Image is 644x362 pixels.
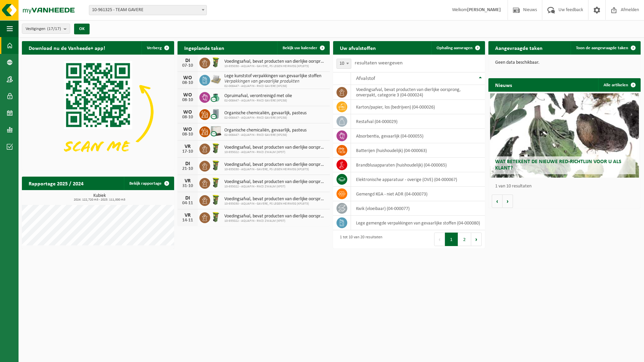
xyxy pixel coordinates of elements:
div: WO [181,75,194,81]
button: Vestigingen(17/17) [22,24,70,34]
img: LP-LD-00200-CU [210,108,222,120]
a: Ophaling aanvragen [431,41,484,55]
div: 21-10 [181,167,194,171]
div: DI [181,195,194,201]
button: Next [471,233,482,246]
span: 10-961325 - TEAM GAVERE [89,5,207,15]
span: 10 [337,59,351,68]
td: absorbentia, gevaarlijk (04-000055) [351,129,485,143]
button: 1 [445,233,458,246]
div: 31-10 [181,184,194,188]
td: gemengd KGA - niet ADR (04-000073) [351,187,485,201]
span: Lege kunststof verpakkingen van gevaarlijke stoffen [224,73,321,79]
span: Voedingsafval, bevat producten van dierlijke oorsprong, onverpakt, categorie 3 [224,59,326,64]
h2: Rapportage 2025 / 2024 [22,177,90,190]
img: WB-0060-HPE-GN-50 [210,177,222,188]
h3: Kubiek [25,193,174,202]
div: WO [181,92,194,98]
button: OK [74,24,90,34]
div: 04-11 [181,201,194,206]
span: 10-935022 - AQUAFIN - RWZI ZWALM (KP37) [224,185,326,189]
td: lege gemengde verpakkingen van gevaarlijke stoffen (04-000080) [351,216,485,230]
span: Toon de aangevraagde taken [576,46,628,50]
td: kwik (vloeibaar) (04-000077) [351,201,485,216]
button: Vorige [492,194,503,208]
button: Previous [434,233,445,246]
span: Organische chemicaliën, gevaarlijk, pasteus [224,111,307,116]
td: batterijen (huishoudelijk) (04-000063) [351,143,485,158]
h2: Aangevraagde taken [488,41,549,54]
td: voedingsafval, bevat producten van dierlijke oorsprong, onverpakt, categorie 3 (04-000024) [351,85,485,100]
h2: Download nu de Vanheede+ app! [22,41,112,54]
img: PB-OT-0200-CU [210,91,222,102]
count: (17/17) [47,27,61,31]
strong: [PERSON_NAME] [467,7,501,12]
span: Voedingsafval, bevat producten van dierlijke oorsprong, onverpakt, categorie 3 [224,162,326,168]
span: 02-008447 - AQUAFIN - RWZI GAVERE (KP238) [224,84,321,88]
div: 07-10 [181,63,194,68]
div: 08-10 [181,98,194,102]
span: 10-935030 - AQUAFIN - GAVERE, PS LEGEN HEIRWEG (KP1973) [224,202,326,206]
img: LP-PA-00000-WDN-11 [210,74,222,85]
td: restafval (04-000029) [351,114,485,129]
a: Bekijk rapportage [124,177,173,190]
img: WB-0060-HPE-GN-50 [210,57,222,68]
button: Volgende [503,194,513,208]
a: Alle artikelen [598,78,640,92]
span: 10-935030 - AQUAFIN - GAVERE, PS LEGEN HEIRWEG (KP1973) [224,168,326,172]
img: Download de VHEPlus App [22,55,174,169]
span: 02-008447 - AQUAFIN - RWZI GAVERE (KP238) [224,133,307,137]
div: 1 tot 10 van 20 resultaten [336,232,382,247]
i: Verpakkingen van gevaarlijke produkten [224,79,299,84]
img: WB-0060-HPE-GN-50 [210,211,222,223]
div: DI [181,58,194,63]
span: Voedingsafval, bevat producten van dierlijke oorsprong, onverpakt, categorie 3 [224,197,326,202]
div: 08-10 [181,81,194,85]
h2: Nieuws [488,78,519,91]
span: 02-008447 - AQUAFIN - RWZI GAVERE (KP238) [224,116,307,120]
div: 14-11 [181,218,194,223]
label: resultaten weergeven [355,60,402,66]
span: 10-935030 - AQUAFIN - GAVERE, PS LEGEN HEIRWEG (KP1973) [224,64,326,68]
span: 10-935022 - AQUAFIN - RWZI ZWALM (KP37) [224,150,326,154]
span: Voedingsafval, bevat producten van dierlijke oorsprong, onverpakt, categorie 3 [224,145,326,150]
a: Wat betekent de nieuwe RED-richtlijn voor u als klant? [490,93,639,178]
div: WO [181,127,194,132]
span: Verberg [147,46,162,50]
img: WB-0060-HPE-GN-50 [210,160,222,171]
span: Voedingsafval, bevat producten van dierlijke oorsprong, onverpakt, categorie 3 [224,214,326,219]
span: 2024: 122,720 m3 - 2025: 111,000 m3 [25,198,174,202]
span: Bekijk uw kalender [283,46,317,50]
span: Vestigingen [26,24,61,34]
span: 10-961325 - TEAM GAVERE [89,5,206,15]
img: PB-IC-CU [210,125,222,137]
p: Geen data beschikbaar. [495,60,634,65]
span: Voedingsafval, bevat producten van dierlijke oorsprong, onverpakt, categorie 3 [224,179,326,185]
span: 02-008447 - AQUAFIN - RWZI GAVERE (KP238) [224,99,292,103]
span: Organische chemicaliën, gevaarlijk, pasteus [224,128,307,133]
div: VR [181,213,194,218]
td: elektronische apparatuur - overige (OVE) (04-000067) [351,172,485,187]
img: WB-0060-HPE-GN-50 [210,194,222,206]
span: 10-935022 - AQUAFIN - RWZI ZWALM (KP37) [224,219,326,223]
td: brandblusapparaten (huishoudelijk) (04-000065) [351,158,485,172]
img: WB-0060-HPE-GN-50 [210,143,222,154]
span: Afvalstof [356,76,375,81]
span: Opruimafval, verontreinigd met olie [224,93,292,99]
div: 17-10 [181,149,194,154]
div: DI [181,161,194,167]
div: WO [181,110,194,115]
h2: Ingeplande taken [178,41,231,54]
span: Wat betekent de nieuwe RED-richtlijn voor u als klant? [495,159,621,171]
div: VR [181,144,194,149]
span: Ophaling aanvragen [437,46,473,50]
button: Verberg [141,41,173,55]
a: Toon de aangevraagde taken [571,41,640,55]
h2: Uw afvalstoffen [333,41,383,54]
p: 1 van 10 resultaten [495,184,637,189]
div: 08-10 [181,132,194,137]
div: 08-10 [181,115,194,120]
div: VR [181,178,194,184]
span: 10 [336,59,351,69]
td: karton/papier, los (bedrijven) (04-000026) [351,100,485,114]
